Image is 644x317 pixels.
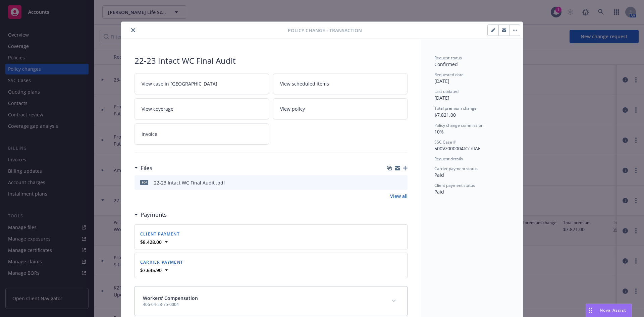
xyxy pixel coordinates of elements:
[434,72,464,77] span: Requested date
[135,164,152,172] div: Files
[288,27,362,34] span: Policy change - Transaction
[434,182,475,188] span: Client payment status
[143,302,198,308] span: 406-04-53-75-0004
[399,179,405,186] button: preview file
[434,112,456,118] span: $7,821.00
[135,123,269,145] a: Invoice
[135,55,408,66] div: 22-23 Intact WC Final Audit
[273,98,408,119] a: View policy
[434,95,449,101] span: [DATE]
[135,98,269,119] a: View coverage
[142,130,157,138] span: Invoice
[434,139,456,145] span: SSC Case #
[434,55,462,61] span: Request status
[434,89,459,94] span: Last updated
[388,179,393,186] button: download file
[586,304,632,317] button: Nova Assist
[434,78,449,84] span: [DATE]
[388,296,399,306] button: expand content
[141,164,152,172] h3: Files
[135,210,167,219] div: Payments
[154,179,225,186] div: 22-23 Intact WC Final Audit .pdf
[135,73,269,94] a: View case in [GEOGRAPHIC_DATA]
[140,180,148,185] span: pdf
[434,156,463,162] span: Request details
[135,286,407,316] div: Workers' Compensation406-04-53-75-0004expand content
[586,304,594,317] div: Drag to move
[280,105,305,112] span: View policy
[434,128,444,135] span: 10%
[600,307,626,313] span: Nova Assist
[280,80,329,87] span: View scheduled items
[143,295,198,302] span: Workers' Compensation
[434,189,444,195] span: Paid
[390,193,408,200] a: View all
[434,105,477,111] span: Total premium change
[140,239,162,245] strong: $8,428.00
[140,267,162,273] strong: $7,645.90
[140,259,183,265] span: Carrier payment
[434,172,444,178] span: Paid
[273,73,408,94] a: View scheduled items
[140,231,180,237] span: Client payment
[434,145,481,152] span: 500Vz000004tCcnIAE
[141,210,167,219] h3: Payments
[434,166,478,171] span: Carrier payment status
[142,80,217,87] span: View case in [GEOGRAPHIC_DATA]
[129,26,137,34] button: close
[434,61,458,67] span: Confirmed
[142,105,173,112] span: View coverage
[434,122,483,128] span: Policy change commission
